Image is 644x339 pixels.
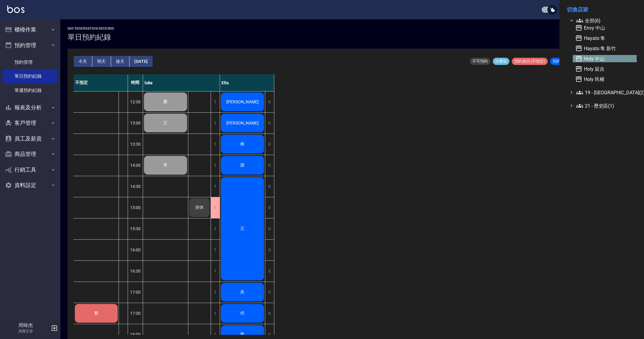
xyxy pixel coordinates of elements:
span: 21 - 歷史區(1) [576,102,634,109]
span: 19 - [GEOGRAPHIC_DATA](2) [576,89,634,96]
span: Hayato 隼 新竹 [575,45,634,52]
span: Holy 延吉 [575,65,634,73]
span: Holy 中山 [575,55,634,62]
li: 切換店家 [567,2,637,17]
span: Hayato 隼 [575,34,634,42]
span: Holy 民權 [575,76,634,83]
span: Envy 中山 [575,24,634,31]
span: 全部(6) [576,17,634,24]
